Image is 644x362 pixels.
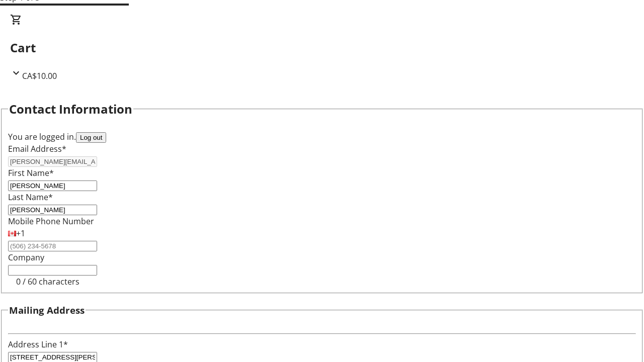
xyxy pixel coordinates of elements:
label: Email Address* [8,143,66,154]
label: Address Line 1* [8,339,68,350]
h2: Contact Information [9,100,132,118]
div: You are logged in. [8,131,636,143]
label: Mobile Phone Number [8,216,94,227]
tr-character-limit: 0 / 60 characters [16,276,79,287]
input: (506) 234-5678 [8,241,97,251]
h2: Cart [10,39,634,57]
h3: Mailing Address [9,303,85,317]
label: First Name* [8,167,54,178]
label: Last Name* [8,192,53,203]
label: Company [8,252,44,263]
button: Log out [76,132,106,143]
span: CA$10.00 [22,70,57,81]
div: CartCA$10.00 [10,14,634,82]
